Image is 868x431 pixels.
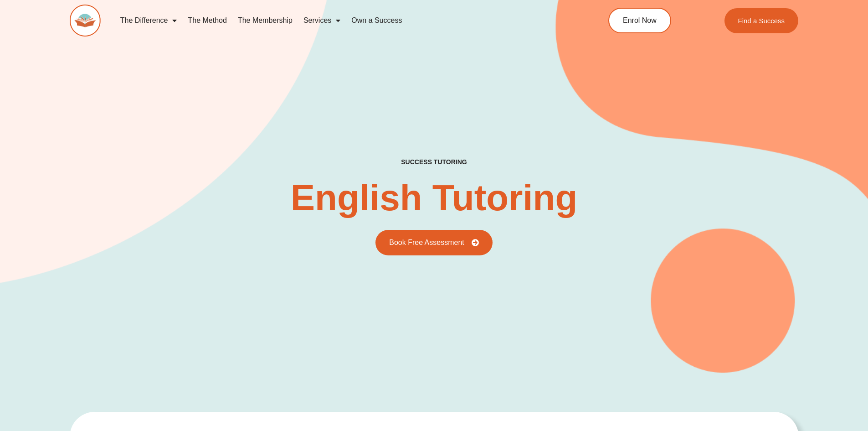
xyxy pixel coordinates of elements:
a: The Method [182,10,232,31]
a: Book Free Assessment [375,230,493,255]
a: Find a Success [724,8,799,33]
a: Enrol Now [608,8,671,33]
nav: Menu [115,10,567,31]
a: Services [298,10,346,31]
h2: English Tutoring [291,180,578,216]
h2: success tutoring [401,158,467,166]
a: The Difference [115,10,183,31]
span: Find a Success [738,17,785,24]
a: The Membership [232,10,298,31]
a: Own a Success [346,10,407,31]
span: Enrol Now [623,17,657,24]
span: Book Free Assessment [389,239,464,246]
